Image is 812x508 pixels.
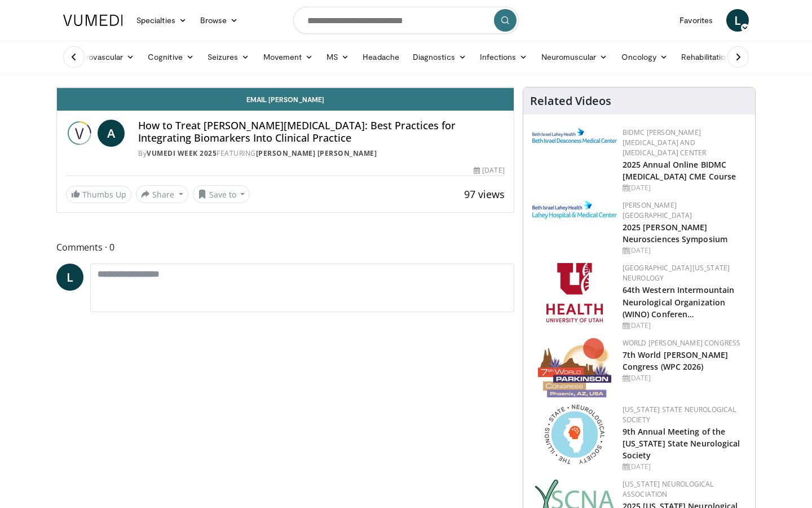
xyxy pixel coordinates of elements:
[473,46,535,68] a: Infections
[98,120,125,147] a: A
[138,120,505,144] h4: How to Treat [PERSON_NAME][MEDICAL_DATA]: Best Practices for Integrating Biomarkers Into Clinical...
[66,186,131,203] a: Thumbs Up
[623,222,727,244] a: 2025 [PERSON_NAME] Neurosciences Symposium
[147,148,217,158] a: Vumedi Week 2025
[546,263,603,322] img: f6362829-b0a3-407d-a044-59546adfd345.png.150x105_q85_autocrop_double_scale_upscale_version-0.2.png
[532,128,617,143] img: c96b19ec-a48b-46a9-9095-935f19585444.png.150x105_q85_autocrop_double_scale_upscale_version-0.2.png
[623,349,728,372] a: 7th World [PERSON_NAME] Congress (WPC 2026)
[63,15,123,26] img: VuMedi Logo
[615,46,675,68] a: Oncology
[623,405,736,424] a: [US_STATE] State Neurological Society
[193,9,245,32] a: Browse
[530,94,611,108] h4: Related Videos
[201,46,257,68] a: Seizures
[136,185,188,203] button: Share
[623,284,735,319] a: 64th Western Intermountain Neurological Organization (WINO) Conferen…
[623,321,746,331] div: [DATE]
[56,240,514,255] span: Comments 0
[320,46,356,68] a: MS
[726,9,749,32] a: L
[535,46,615,68] a: Neuromuscular
[474,165,504,176] div: [DATE]
[66,120,93,147] img: Vumedi Week 2025
[141,46,201,68] a: Cognitive
[623,200,692,220] a: [PERSON_NAME][GEOGRAPHIC_DATA]
[138,148,505,159] div: By FEATURING
[538,338,611,397] img: 16fe1da8-a9a0-4f15-bd45-1dd1acf19c34.png.150x105_q85_autocrop_double_scale_upscale_version-0.2.png
[623,373,746,383] div: [DATE]
[673,9,720,32] a: Favorites
[623,426,740,461] a: 9th Annual Meeting of the [US_STATE] State Neurological Society
[464,187,505,201] span: 97 views
[130,9,193,32] a: Specialties
[623,479,714,499] a: [US_STATE] Neurological Association
[623,263,730,283] a: [GEOGRAPHIC_DATA][US_STATE] Neurology
[674,46,736,68] a: Rehabilitation
[623,338,741,348] a: World [PERSON_NAME] Congress
[532,200,617,219] img: e7977282-282c-4444-820d-7cc2733560fd.jpg.150x105_q85_autocrop_double_scale_upscale_version-0.2.jpg
[56,264,83,291] a: L
[623,183,746,193] div: [DATE]
[623,128,707,157] a: BIDMC [PERSON_NAME][MEDICAL_DATA] and [MEDICAL_DATA] Center
[623,159,736,182] a: 2025 Annual Online BIDMC [MEDICAL_DATA] CME Course
[193,185,250,203] button: Save to
[56,46,141,68] a: Cerebrovascular
[356,46,406,68] a: Headache
[256,148,377,158] a: [PERSON_NAME] [PERSON_NAME]
[293,7,519,34] input: Search topics, interventions
[623,462,746,472] div: [DATE]
[623,246,746,256] div: [DATE]
[57,87,514,88] video-js: Video Player
[406,46,473,68] a: Diagnostics
[57,88,514,111] a: Email [PERSON_NAME]
[257,46,320,68] a: Movement
[545,405,604,464] img: 71a8b48c-8850-4916-bbdd-e2f3ccf11ef9.png.150x105_q85_autocrop_double_scale_upscale_version-0.2.png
